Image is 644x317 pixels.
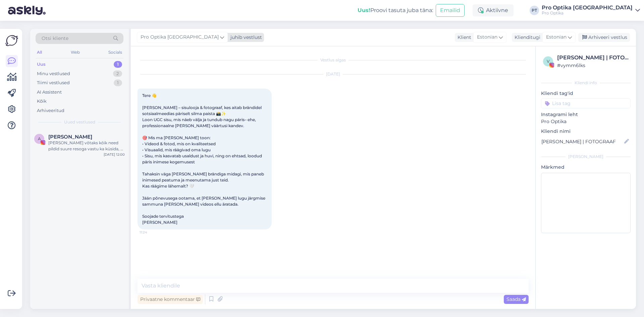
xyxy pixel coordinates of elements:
p: Kliendi tag'id [541,90,631,97]
div: PT [530,6,539,15]
p: Instagrami leht [541,111,631,118]
span: 11:24 [140,230,165,235]
span: Estonian [477,34,497,41]
span: A [38,136,41,141]
p: Kliendi nimi [541,128,631,135]
div: Kliendi info [541,80,631,86]
div: 2 [113,70,122,77]
div: AI Assistent [37,89,62,96]
div: Privaatne kommentaar [138,295,203,304]
div: All [36,48,43,57]
button: Emailid [436,4,465,17]
b: Uus! [358,7,370,13]
div: Arhiveeri vestlus [578,33,630,42]
div: Arhiveeritud [37,107,64,114]
div: Aktiivne [473,4,514,16]
div: # vymm6lks [557,62,629,69]
span: v [547,59,549,64]
span: Tere 👋 [PERSON_NAME] – sisulooja & fotograaf, kes aitab brändidel sotsiaalmeedias päriselt silma ... [142,93,266,225]
div: [PERSON_NAME] | FOTOGRAAF [557,54,629,62]
span: Saada [506,296,526,302]
span: Pro Optika [GEOGRAPHIC_DATA] [141,34,219,41]
input: Lisa tag [541,98,631,108]
div: Web [69,48,81,57]
div: [PERSON_NAME] [541,154,631,160]
div: Socials [107,48,123,57]
div: [PERSON_NAME] võtaks kõik need pildid suure resoga vastu ka küsida, et kas tohime neid kasutada n... [48,140,125,152]
div: Uus [37,61,46,68]
div: Pro Optika [GEOGRAPHIC_DATA] [542,5,633,10]
p: Pro Optika [541,118,631,125]
input: Lisa nimi [541,138,623,145]
img: Askly Logo [5,34,18,47]
div: Tiimi vestlused [37,80,70,86]
div: 1 [114,80,122,86]
a: Pro Optika [GEOGRAPHIC_DATA]Pro Optika [542,5,640,16]
div: Vestlus algas [138,57,529,63]
div: Pro Optika [542,10,633,16]
div: Kõik [37,98,47,105]
div: Proovi tasuta juba täna: [358,6,433,14]
p: Märkmed [541,164,631,171]
span: Uued vestlused [64,119,95,125]
div: [DATE] 12:00 [104,152,125,157]
span: Estonian [546,34,567,41]
span: Aveli Karba [48,134,92,140]
div: Klient [455,34,471,41]
div: Klienditugi [512,34,540,41]
div: juhib vestlust [228,34,262,41]
div: [DATE] [138,71,529,77]
span: Otsi kliente [42,35,68,42]
div: Minu vestlused [37,70,70,77]
div: 1 [114,61,122,68]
